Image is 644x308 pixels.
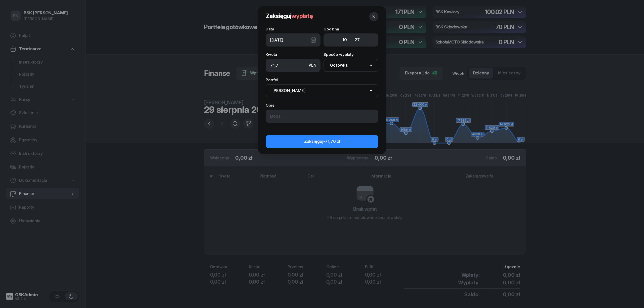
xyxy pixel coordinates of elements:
[291,12,313,20] span: wypłatę
[304,138,340,145] span: Zaksięguj
[266,110,378,123] input: Dodaj...
[266,59,320,72] input: 0
[323,139,340,144] span: -71,70 zł
[350,37,351,43] div: :
[266,135,378,148] button: Zaksięguj-71,70 zł
[266,12,313,20] span: Zaksięguj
